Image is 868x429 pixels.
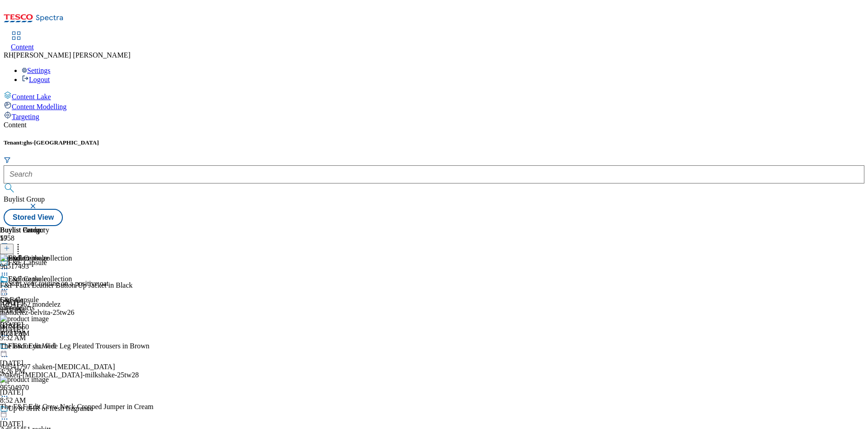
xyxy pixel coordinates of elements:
[4,101,864,111] a: Content Modelling
[12,103,66,111] span: Content Modelling
[14,51,130,59] span: [PERSON_NAME] [PERSON_NAME]
[4,51,14,59] span: RH
[4,195,45,203] span: Buylist Group
[4,209,63,226] button: Stored View
[4,111,864,121] a: Targeting
[4,121,864,129] div: Content
[12,113,39,121] span: Targeting
[22,67,51,74] a: Settings
[11,32,34,51] a: Content
[4,156,11,164] svg: Search Filters
[11,43,34,51] span: Content
[24,139,99,146] span: ghs-[GEOGRAPHIC_DATA]
[4,165,864,183] input: Search
[22,76,50,83] a: Logout
[12,93,51,101] span: Content Lake
[4,91,864,101] a: Content Lake
[4,139,864,146] h5: Tenant:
